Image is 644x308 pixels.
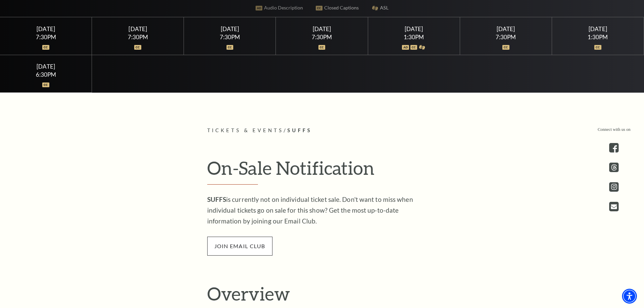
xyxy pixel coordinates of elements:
[8,25,84,32] div: [DATE]
[207,126,437,135] p: /
[207,242,272,250] a: join email club
[8,72,84,77] div: 6:30PM
[376,34,452,40] div: 1:30PM
[284,34,360,40] div: 7:30PM
[609,143,619,152] a: facebook - open in a new tab
[8,63,84,70] div: [DATE]
[598,126,630,133] p: Connect with us on
[622,289,637,304] div: Accessibility Menu
[609,202,619,211] a: Open this option - open in a new tab
[100,34,176,40] div: 7:30PM
[100,25,176,32] div: [DATE]
[207,195,226,203] strong: SUFFS
[560,34,636,40] div: 1:30PM
[468,25,544,32] div: [DATE]
[284,25,360,32] div: [DATE]
[609,182,619,192] a: instagram - open in a new tab
[207,157,437,185] h2: On-Sale Notification
[376,25,452,32] div: [DATE]
[609,163,619,172] a: threads.com - open in a new tab
[207,194,427,227] p: is currently not on individual ticket sale. Don't want to miss when individual tickets go on sale...
[287,127,312,133] span: Suffs
[207,237,272,256] span: join email club
[192,25,268,32] div: [DATE]
[8,34,84,40] div: 7:30PM
[468,34,544,40] div: 7:30PM
[207,127,284,133] span: Tickets & Events
[192,34,268,40] div: 7:30PM
[560,25,636,32] div: [DATE]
